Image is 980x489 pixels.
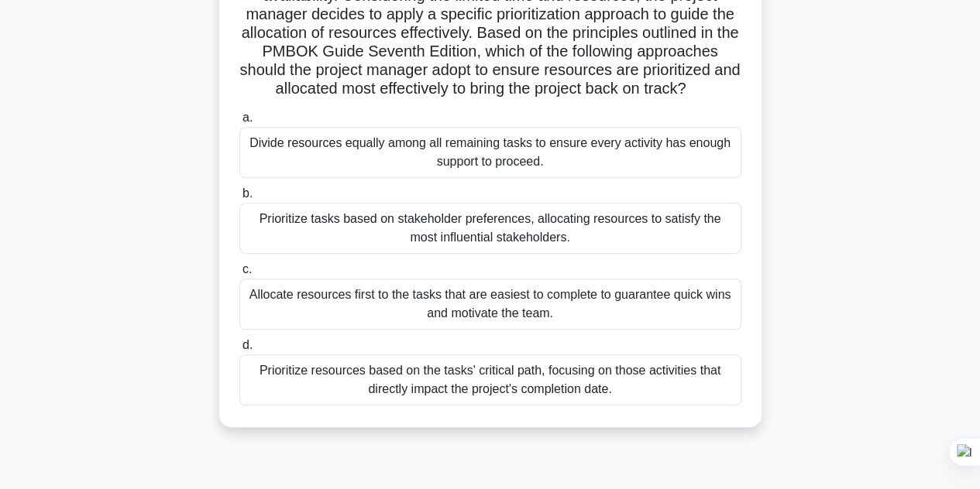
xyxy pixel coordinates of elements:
[242,262,252,275] span: c.
[242,186,253,200] span: b.
[239,127,741,178] div: Divide resources equally among all remaining tasks to ensure every activity has enough support to...
[239,279,741,330] div: Allocate resources first to the tasks that are easiest to complete to guarantee quick wins and mo...
[242,111,253,124] span: a.
[239,354,741,405] div: Prioritize resources based on the tasks' critical path, focusing on those activities that directl...
[242,338,253,351] span: d.
[239,203,741,254] div: Prioritize tasks based on stakeholder preferences, allocating resources to satisfy the most influ...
